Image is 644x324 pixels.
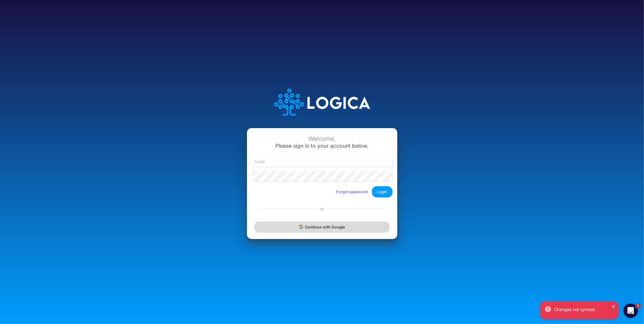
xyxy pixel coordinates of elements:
button: Forgot password [332,187,372,197]
div: Changes not synced. [554,306,614,313]
button: close [612,303,616,309]
iframe: Intercom live chat [623,304,638,318]
button: Login [372,186,392,197]
span: Please sign in to your account below. [276,143,369,149]
span: 1 [636,304,641,308]
input: Email [252,156,392,167]
button: Continue with Google [254,222,389,233]
div: Welcome, [252,135,392,142]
